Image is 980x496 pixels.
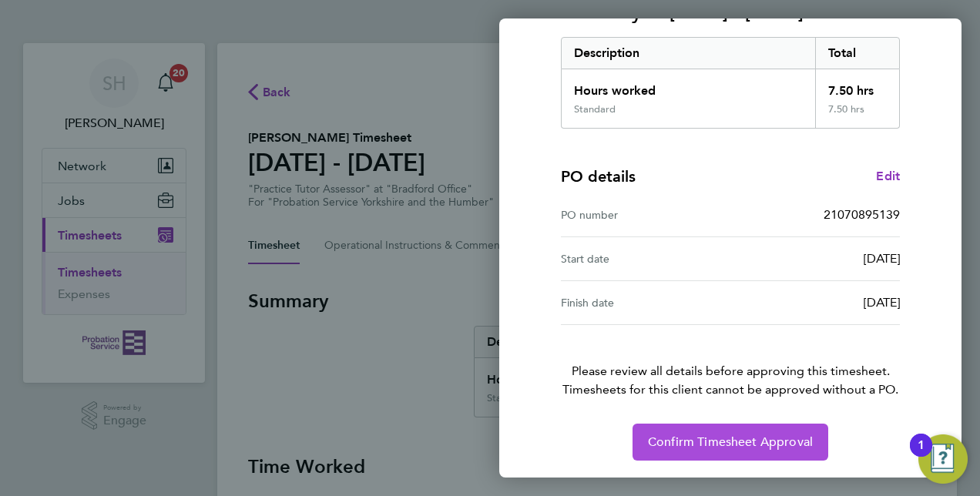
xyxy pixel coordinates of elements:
[542,380,918,399] span: Timesheets for this client cannot be approved without a PO.
[561,250,730,268] div: Start date
[876,167,900,186] a: Edit
[574,103,616,116] div: Standard
[561,206,730,224] div: PO number
[562,69,815,103] div: Hours worked
[815,69,900,103] div: 7.50 hrs
[648,434,813,450] span: Confirm Timesheet Approval
[918,445,925,465] div: 1
[730,293,900,312] div: [DATE]
[561,37,900,129] div: Summary of 01 - 07 Sep 2025
[824,207,900,222] span: 21070895139
[561,293,730,312] div: Finish date
[815,38,900,69] div: Total
[876,169,900,183] span: Edit
[918,434,968,484] button: Open Resource Center, 1 new notification
[633,424,828,461] button: Confirm Timesheet Approval
[730,250,900,268] div: [DATE]
[562,38,815,69] div: Description
[815,103,900,128] div: 7.50 hrs
[561,166,636,187] h4: PO details
[542,325,918,399] p: Please review all details before approving this timesheet.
